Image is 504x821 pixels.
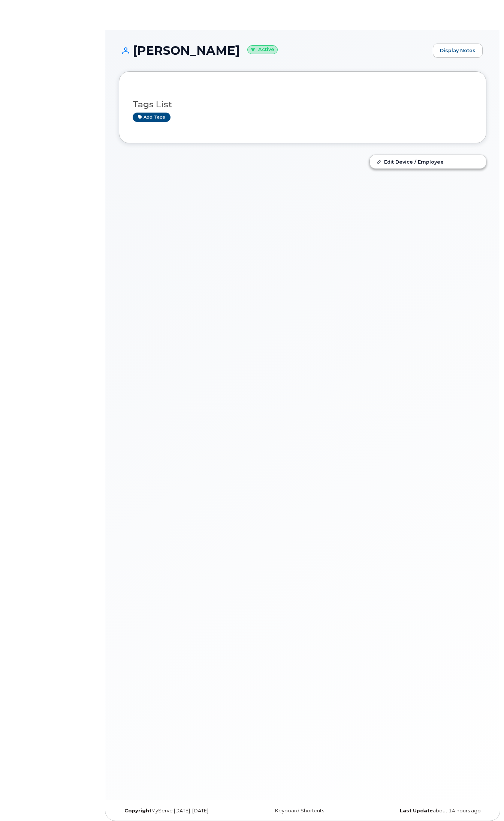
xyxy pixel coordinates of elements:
[133,113,170,122] a: Add tags
[433,44,483,58] a: Display Notes
[124,808,151,813] strong: Copyright
[370,155,486,168] a: Edit Device / Employee
[247,45,278,54] small: Active
[119,44,429,57] h1: [PERSON_NAME]
[119,808,241,814] div: MyServe [DATE]–[DATE]
[133,100,473,109] h3: Tags List
[275,808,324,813] a: Keyboard Shortcuts
[400,808,433,813] strong: Last Update
[364,808,486,814] div: about 14 hours ago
